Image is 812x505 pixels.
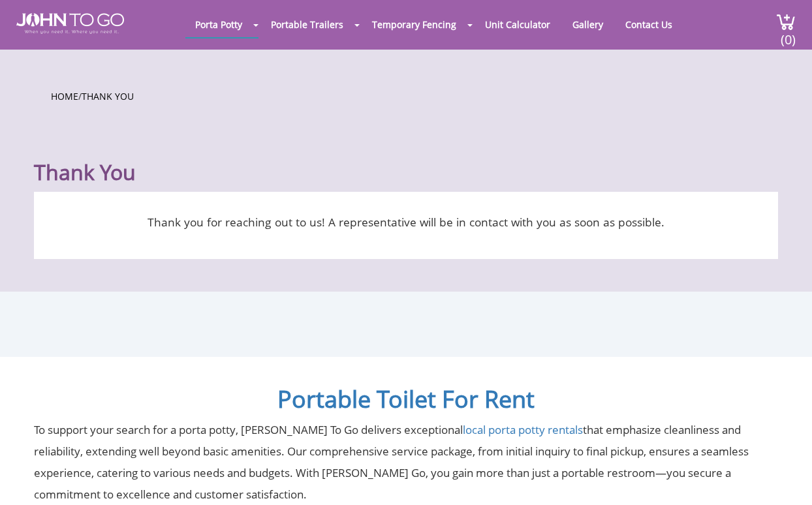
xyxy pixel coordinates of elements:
a: local porta potty rentals [463,422,583,437]
img: cart a [776,13,796,31]
span: (0) [781,20,796,48]
a: Temporary Fencing [362,12,466,37]
a: Gallery [563,12,613,37]
a: Thank You [82,90,134,102]
ul: / [51,87,761,103]
a: Porta Potty [185,12,252,37]
p: Thank you for reaching out to us! A representative will be in contact with you as soon as possible. [54,211,758,233]
a: Contact Us [616,12,682,37]
a: Home [51,90,78,102]
a: Portable Toilet For Rent [277,383,535,415]
img: JOHN to go [16,13,124,34]
h1: Thank You [34,128,778,185]
a: Unit Calculator [475,12,560,37]
a: Portable Trailers [261,12,353,37]
p: To support your search for a porta potty, [PERSON_NAME] To Go delivers exceptional that emphasize... [34,419,778,505]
